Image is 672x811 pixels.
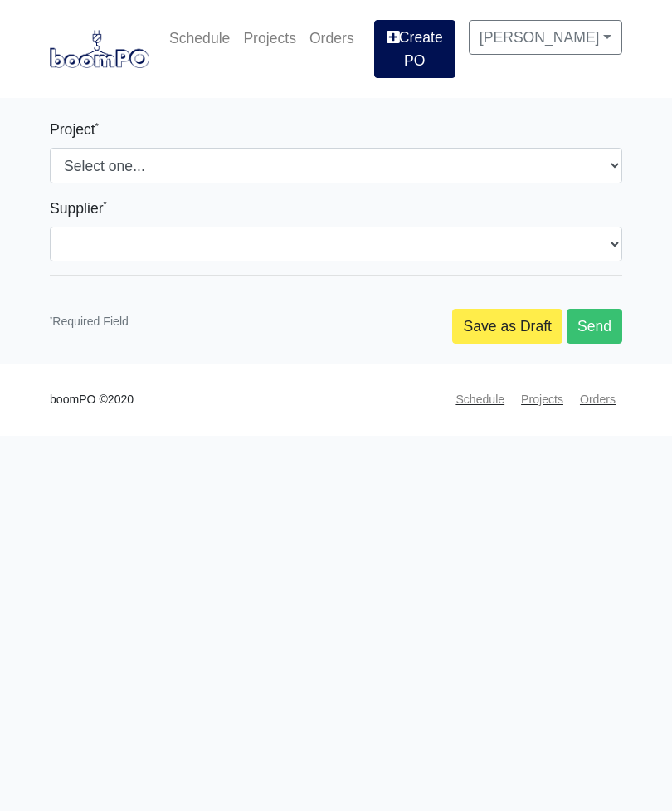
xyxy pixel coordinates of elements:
small: boomPO ©2020 [50,390,134,409]
label: Supplier [50,197,107,220]
a: Create PO [374,20,455,78]
a: Projects [514,384,570,416]
label: Project [50,118,99,141]
a: Projects [236,20,303,56]
small: Required Field [50,315,129,328]
a: Orders [303,20,361,56]
a: Send [567,309,622,344]
a: Schedule [449,384,511,416]
a: Save as Draft [452,309,562,344]
a: Orders [573,384,622,416]
a: Schedule [163,20,236,56]
a: [PERSON_NAME] [469,20,622,55]
img: boomPO [50,30,149,68]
